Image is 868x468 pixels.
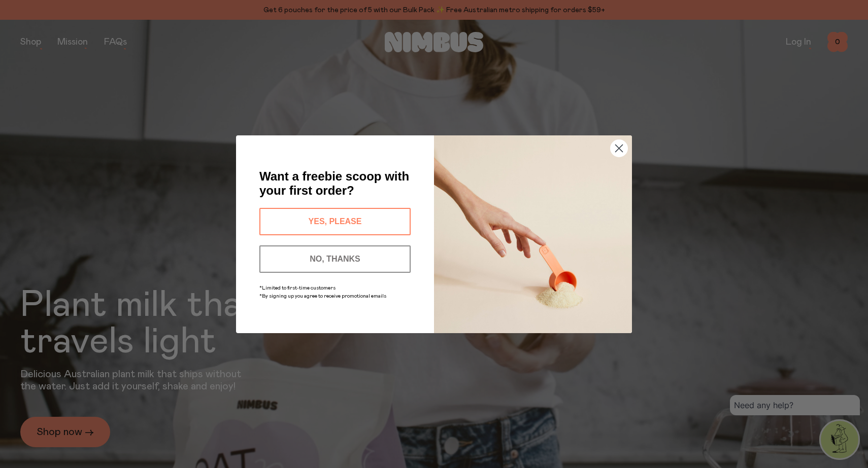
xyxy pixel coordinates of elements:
img: c0d45117-8e62-4a02-9742-374a5db49d45.jpeg [434,135,632,333]
span: *By signing up you agree to receive promotional emails [259,294,386,299]
span: Want a freebie scoop with your first order? [259,169,409,197]
button: NO, THANKS [259,245,411,273]
button: Close dialog [610,139,628,157]
button: YES, PLEASE [259,208,411,235]
span: *Limited to first-time customers [259,285,336,291]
